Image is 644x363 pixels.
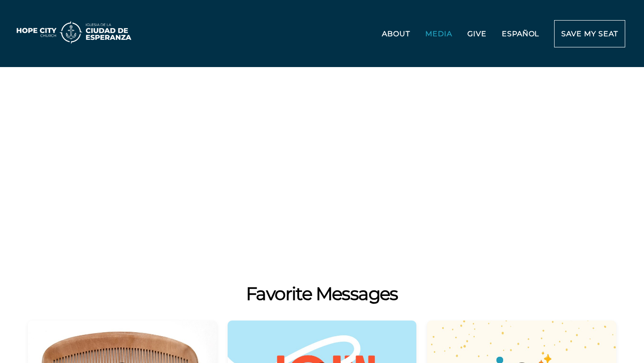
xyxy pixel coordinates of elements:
[375,21,417,47] a: About
[554,20,625,47] a: Save my seat
[192,118,452,145] h1: Hear our heart
[461,21,493,47] a: Give
[177,157,467,186] h3: Check out the latest messages, find inspiration from online-only content, and hear some of the me...
[9,19,139,46] img: 11035415_1725x350_500.png
[419,21,459,47] a: Media
[22,285,622,303] h2: Favorite Messages
[495,21,546,47] a: Español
